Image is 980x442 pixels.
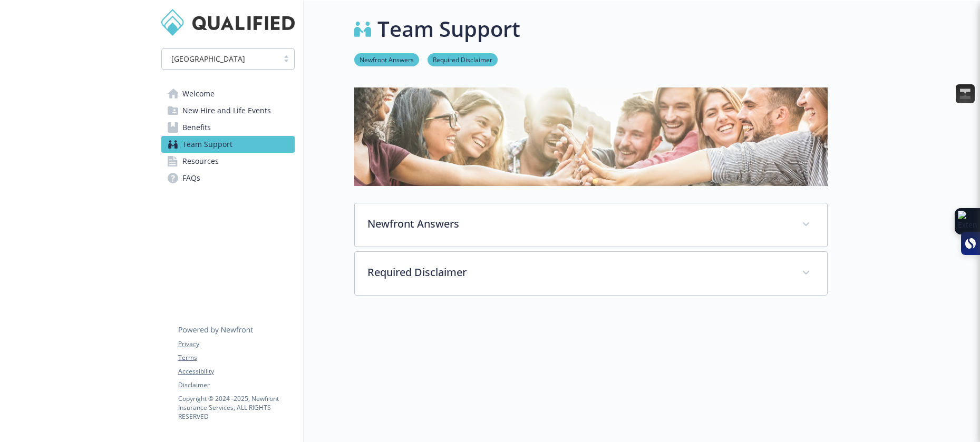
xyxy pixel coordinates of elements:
[367,264,789,280] p: Required Disclaimer
[182,102,271,119] span: New Hire and Life Events
[161,102,295,119] a: New Hire and Life Events
[178,380,294,390] a: Disclaimer
[367,216,789,232] p: Newfront Answers
[178,367,294,376] a: Accessibility
[167,53,273,64] span: [GEOGRAPHIC_DATA]
[182,136,232,153] span: Team Support
[182,153,219,170] span: Resources
[354,54,419,64] a: Newfront Answers
[161,170,295,186] a: FAQs
[161,136,295,153] a: Team Support
[178,394,294,421] p: Copyright © 2024 - 2025 , Newfront Insurance Services, ALL RIGHTS RESERVED
[161,153,295,170] a: Resources
[161,119,295,136] a: Benefits
[178,339,294,349] a: Privacy
[182,85,215,102] span: Welcome
[182,119,211,136] span: Benefits
[958,211,977,232] img: Extension Icon
[182,170,200,186] span: FAQs
[428,54,498,64] a: Required Disclaimer
[355,203,827,247] div: Newfront Answers
[178,353,294,362] a: Terms
[171,53,245,64] span: [GEOGRAPHIC_DATA]
[377,13,520,45] h1: Team Support
[161,85,295,102] a: Welcome
[355,252,827,295] div: Required Disclaimer
[354,87,828,186] img: team support page banner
